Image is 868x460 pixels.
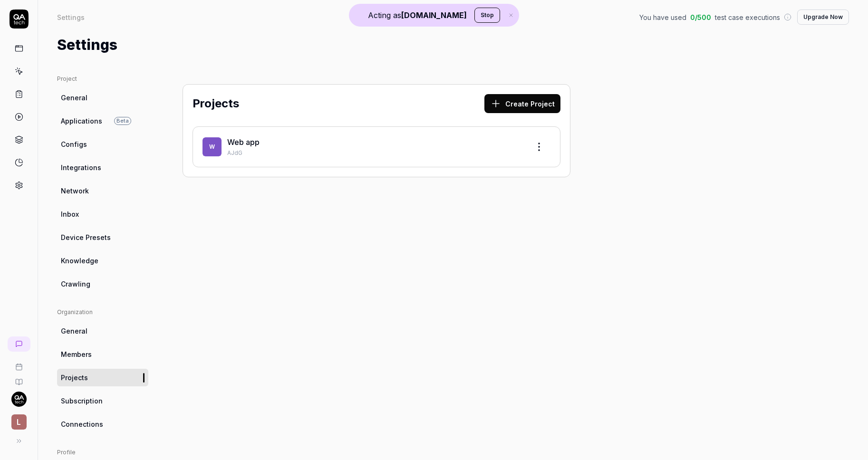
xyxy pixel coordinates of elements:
a: Knowledge [57,252,148,269]
button: Upgrade Now [797,10,849,25]
a: Members [57,345,148,363]
div: Organization [57,308,148,316]
a: Projects [57,369,148,386]
a: Connections [57,415,148,433]
span: Device Presets [61,232,111,242]
span: Integrations [61,163,101,172]
span: test case executions [715,12,780,22]
button: Stop [474,8,500,23]
a: General [57,322,148,340]
span: Configs [61,139,87,149]
a: General [57,89,148,106]
a: Book a call with us [4,355,34,371]
a: New conversation [8,336,30,352]
span: Applications [61,116,102,126]
span: General [61,326,87,336]
span: 0 / 500 [690,12,711,22]
button: Create Project [484,94,560,113]
span: Subscription [61,396,103,406]
a: ApplicationsBeta [57,112,148,130]
span: L [11,414,27,430]
h2: Projects [193,95,239,112]
span: Members [61,349,92,359]
a: Subscription [57,392,148,410]
a: Device Presets [57,229,148,246]
span: Beta [114,117,131,125]
a: Documentation [4,371,34,386]
button: L [4,407,34,431]
span: General [61,93,87,103]
span: Knowledge [61,256,98,266]
span: You have used [639,12,686,22]
div: Project [57,75,148,83]
span: Crawling [61,279,90,289]
span: Connections [61,419,103,429]
span: W [203,137,222,156]
a: Network [57,182,148,200]
p: AJdG [227,149,522,157]
a: Crawling [57,275,148,293]
img: 7ccf6c19-61ad-4a6c-8811-018b02a1b829.jpg [11,392,27,407]
a: Configs [57,135,148,153]
span: Projects [61,373,88,383]
a: Inbox [57,205,148,223]
div: Profile [57,448,148,457]
div: Settings [57,12,85,22]
a: Web app [227,137,260,147]
a: Integrations [57,159,148,176]
span: Inbox [61,209,79,219]
h1: Settings [57,34,117,56]
span: Network [61,186,89,196]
